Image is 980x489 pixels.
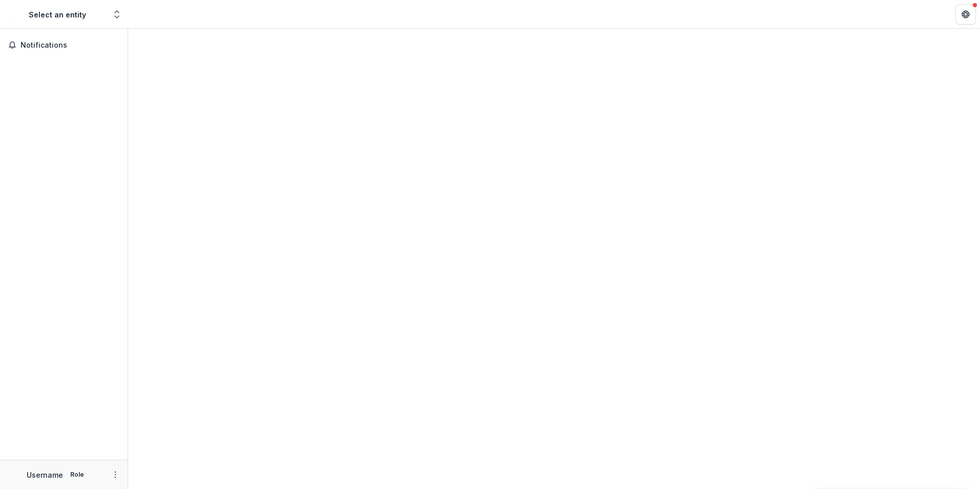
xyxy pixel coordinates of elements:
[29,9,86,20] div: Select an entity
[955,4,976,25] button: Get Help
[110,4,124,25] button: Open entity switcher
[67,470,87,479] p: Role
[4,37,124,53] button: Notifications
[21,41,119,50] span: Notifications
[109,468,121,481] button: More
[27,470,63,480] p: Username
